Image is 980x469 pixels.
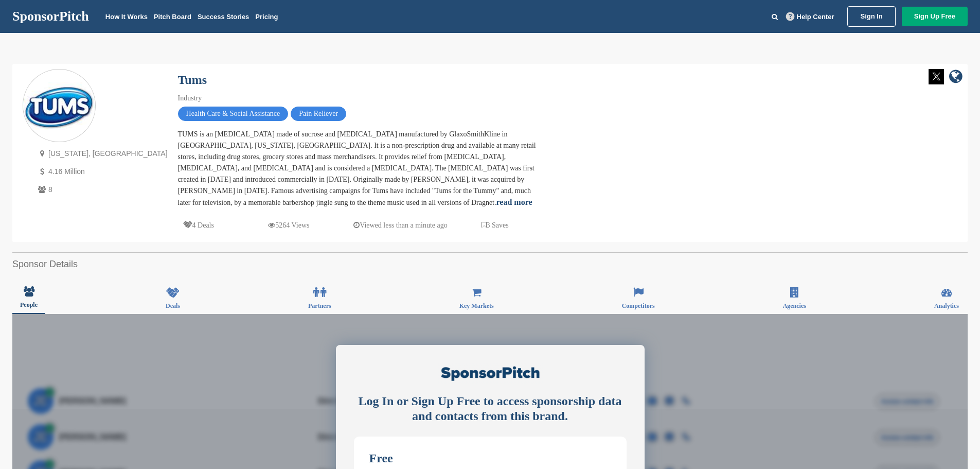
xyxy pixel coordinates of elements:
[291,107,346,121] span: Pain Reliever
[20,302,38,308] span: People
[783,303,806,309] span: Agencies
[183,219,214,232] p: 4 Deals
[934,303,959,309] span: Analytics
[902,7,968,26] a: Sign Up Free
[35,165,168,178] p: 4.16 Million
[178,107,289,121] span: Health Care & Social Assistance
[308,303,331,309] span: Partners
[255,13,278,21] a: Pricing
[35,147,168,160] p: [US_STATE], [GEOGRAPHIC_DATA]
[23,82,95,130] img: Sponsorpitch & Tums
[459,303,494,309] span: Key Markets
[353,219,448,232] p: Viewed less than a minute ago
[12,10,89,23] a: SponsorPitch
[847,6,895,27] a: Sign In
[154,13,191,21] a: Pitch Board
[354,394,627,424] div: Log In or Sign Up Free to access sponsorship data and contacts from this brand.
[178,93,538,104] div: Industry
[35,183,168,196] p: 8
[482,219,509,232] p: 3 Saves
[929,69,944,84] img: Twitter white
[622,303,655,309] span: Competitors
[105,13,148,21] a: How It Works
[268,219,309,232] p: 5264 Views
[178,129,538,209] div: TUMS is an [MEDICAL_DATA] made of sucrose and [MEDICAL_DATA] manufactured by GlaxoSmithKline in [...
[369,452,611,464] div: Free
[166,303,180,309] span: Deals
[178,73,207,86] a: Tums
[784,11,836,23] a: Help Center
[949,69,963,86] a: company link
[12,257,968,271] h2: Sponsor Details
[198,13,249,21] a: Success Stories
[496,198,532,206] a: read more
